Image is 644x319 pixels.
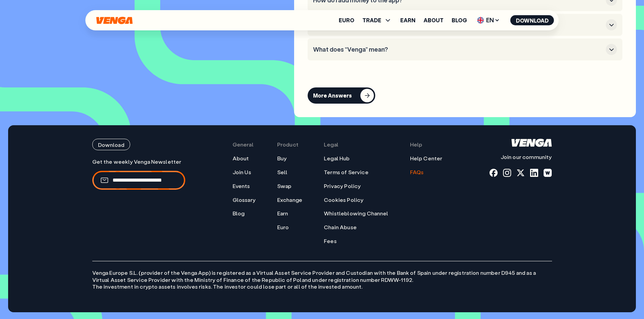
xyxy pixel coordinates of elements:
[517,169,525,177] a: x
[313,92,352,99] div: More Answers
[362,16,392,24] span: TRADE
[530,169,538,177] a: linkedin
[324,183,361,190] a: Privacy Policy
[544,169,552,177] a: warpcast
[324,210,388,217] a: Whistleblowing Channel
[233,169,251,176] a: Join Us
[477,17,484,24] img: flag-uk
[490,169,498,177] a: fb
[96,17,134,24] svg: Home
[510,15,554,25] button: Download
[92,261,552,290] p: Venga Europe S.L. (provider of the Venga App) is registered as a Virtual Asset Service Provider a...
[324,224,357,231] a: Chain Abuse
[233,155,249,162] a: About
[277,155,287,162] a: Buy
[277,169,288,176] a: Sell
[511,139,552,147] svg: Home
[424,18,444,23] a: About
[490,154,552,161] p: Join our community
[233,141,254,148] span: General
[277,183,292,190] a: Swap
[410,141,423,148] span: Help
[452,18,467,23] a: Blog
[313,46,603,53] h3: What does “Venga” mean?
[339,18,354,23] a: Euro
[324,155,350,162] a: Legal Hub
[324,238,337,245] a: Fees
[503,169,511,177] a: instagram
[277,196,302,204] a: Exchange
[277,141,299,148] span: Product
[313,44,617,55] button: What does “Venga” mean?
[277,224,289,231] a: Euro
[92,139,185,150] a: Download
[308,87,375,104] button: More Answers
[362,18,381,23] span: TRADE
[233,196,256,204] a: Glossary
[410,155,443,162] a: Help Center
[233,183,250,190] a: Events
[324,169,368,176] a: Terms of Service
[92,139,130,150] button: Download
[233,210,245,217] a: Blog
[277,210,288,217] a: Earn
[410,169,424,176] a: FAQs
[92,158,185,165] p: Get the weekly Venga Newsletter
[475,15,502,26] span: EN
[324,141,338,148] span: Legal
[400,18,415,23] a: Earn
[324,196,363,204] a: Cookies Policy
